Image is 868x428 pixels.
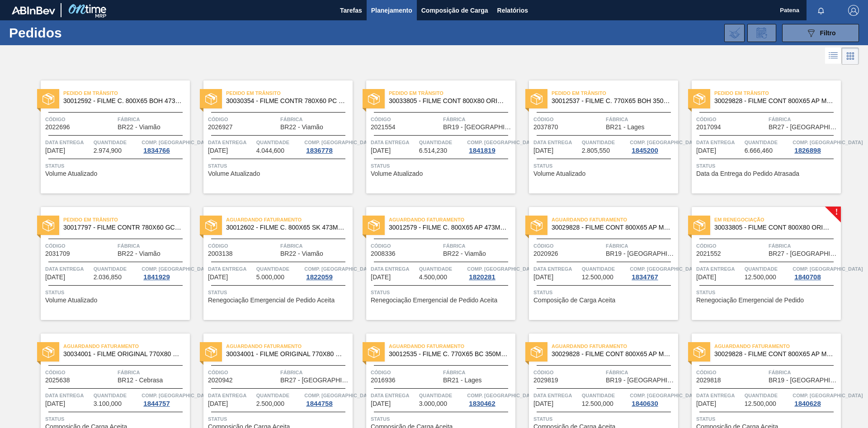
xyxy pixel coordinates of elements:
a: statusPedido em Trânsito30033805 - FILME CONT 800X80 ORIG 473 MP C12 429Código2021554FábricaBR19 ... [353,80,515,193]
span: Em renegociação [714,215,841,224]
span: 02/10/2025 [696,147,716,154]
a: Comp. [GEOGRAPHIC_DATA]1822059 [304,264,350,281]
span: 2031709 [45,250,70,257]
span: Quantidade [419,264,465,273]
span: 30034001 - FILME ORIGINAL 770X80 350X12 MP [63,351,183,357]
span: Quantidade [582,138,628,147]
span: Fábrica [443,241,513,250]
span: Aguardando Faturamento [226,215,353,224]
span: Relatórios [497,5,528,16]
span: Quantidade [256,264,302,273]
span: Data entrega [371,264,417,273]
a: Comp. [GEOGRAPHIC_DATA]1840708 [793,264,839,281]
span: Fábrica [280,241,350,250]
span: Fábrica [443,368,513,377]
span: 6.666,460 [745,147,773,154]
span: Aguardando Faturamento [552,342,678,351]
div: 1840708 [793,273,822,281]
span: 30034001 - FILME ORIGINAL 770X80 350X12 MP [226,351,345,357]
span: 2003138 [208,250,233,257]
a: Comp. [GEOGRAPHIC_DATA]1836778 [304,138,350,154]
a: Comp. [GEOGRAPHIC_DATA]1826898 [793,138,839,154]
div: 1841929 [142,273,171,281]
span: Renegociação Emergencial de Pedido Aceita [371,297,497,304]
span: Código [45,115,115,124]
span: Comp. Carga [793,138,863,147]
img: status [693,220,705,231]
a: Comp. [GEOGRAPHIC_DATA]1834767 [630,264,676,281]
div: 1822059 [304,273,334,281]
span: Aguardando Faturamento [389,215,515,224]
img: status [693,93,705,105]
span: Fábrica [769,115,839,124]
span: Data entrega [208,264,254,273]
span: Filtro [820,29,836,37]
span: Volume Atualizado [371,170,423,177]
span: Comp. Carga [630,391,700,400]
a: Comp. [GEOGRAPHIC_DATA]1841929 [142,264,188,281]
a: Comp. [GEOGRAPHIC_DATA]1834766 [142,138,188,154]
img: status [531,220,542,231]
span: Fábrica [606,368,676,377]
span: Fábrica [118,241,188,250]
span: 2.500,000 [256,400,284,407]
span: Comp. Carga [142,391,212,400]
button: Filtro [782,24,859,42]
span: Comp. Carga [793,391,863,400]
span: Data entrega [45,391,91,400]
span: Fábrica [606,241,676,250]
span: Comp. Carga [304,264,374,273]
span: Quantidade [745,138,791,147]
span: BR21 - Lages [606,124,645,131]
span: BR22 - Viamão [118,250,160,257]
span: Quantidade [94,391,140,400]
div: 1834766 [142,147,171,154]
span: Comp. Carga [142,138,212,147]
span: 12.500,000 [582,400,613,407]
span: Quantidade [94,138,140,147]
span: Volume Atualizado [45,170,97,177]
span: BR19 - Nova Rio [443,124,513,131]
a: statusPedido em Trânsito30012537 - FILME C. 770X65 BOH 350ML C12 429Código2037870FábricaBR21 - La... [515,80,678,193]
span: 30029828 - FILME CONT 800X65 AP MP 473 C12 429 [714,98,834,104]
span: 30029828 - FILME CONT 800X65 AP MP 473 C12 429 [714,351,834,357]
span: Código [533,115,604,124]
span: 2022696 [45,124,70,131]
span: BR27 - Nova Minas [280,377,350,384]
span: 2020942 [208,377,233,384]
span: 06/10/2025 [208,274,228,281]
span: 2.974,900 [94,147,122,154]
div: 1845200 [630,147,660,154]
a: statusPedido em Trânsito30012592 - FILME C. 800X65 BOH 473ML C12 429Código2022696FábricaBR22 - Vi... [27,80,190,193]
span: 14/10/2025 [533,400,553,407]
a: Comp. [GEOGRAPHIC_DATA]1840628 [793,391,839,407]
span: 30012535 - FILME C. 770X65 BC 350ML C12 429 [389,351,508,357]
span: Renegociação Emergencial de Pedido Aceita [208,297,335,304]
img: status [42,220,54,231]
span: Status [371,161,513,170]
span: Código [371,241,441,250]
span: 13/10/2025 [371,400,391,407]
span: 30030354 - FILME CONTR 780X60 PC LT350 NIV24 [226,98,345,104]
span: BR19 - Nova Rio [769,377,839,384]
span: BR27 - Nova Minas [769,250,839,257]
span: Código [533,241,604,250]
a: Comp. [GEOGRAPHIC_DATA]1845200 [630,138,676,154]
a: statusPedido em Trânsito30030354 - FILME CONTR 780X60 PC LT350 NIV24Código2026927FábricaBR22 - Vi... [190,80,353,193]
span: Aguardando Faturamento [63,342,190,351]
span: Comp. Carga [793,264,863,273]
span: 2.036,850 [94,274,122,281]
span: Comp. Carga [467,138,537,147]
span: Volume Atualizado [208,170,260,177]
img: status [205,93,217,105]
a: statusAguardando Faturamento30012602 - FILME C. 800X65 SK 473ML C12 429Código2003138FábricaBR22 -... [190,207,353,320]
span: Código [696,368,766,377]
span: 14/10/2025 [696,400,716,407]
span: Quantidade [256,138,302,147]
span: 30033805 - FILME CONT 800X80 ORIG 473 MP C12 429 [714,224,834,231]
span: 2029819 [533,377,558,384]
span: Data entrega [533,138,580,147]
span: 02/10/2025 [45,274,65,281]
span: 30012537 - FILME C. 770X65 BOH 350ML C12 429 [552,98,671,104]
span: 30012579 - FILME C. 800X65 AP 473ML C12 429 [389,224,508,231]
